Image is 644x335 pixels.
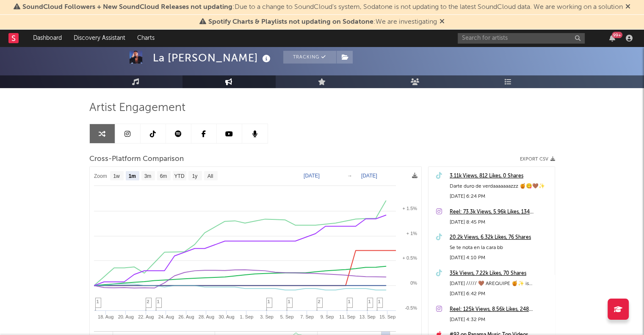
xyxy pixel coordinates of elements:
span: 1 [288,299,290,304]
text: 24. Aug [158,314,174,319]
text: 9. Sep [320,314,334,319]
span: 1 [368,299,371,304]
button: Tracking [283,51,336,64]
button: Export CSV [520,157,555,162]
input: Search for artists [458,33,585,44]
text: [DATE] [304,173,320,179]
div: [DATE] 6:24 PM [450,191,550,202]
div: [DATE] 6:42 PM [450,289,550,299]
text: 6m [160,173,167,179]
text: + 0.5% [402,255,417,260]
text: [DATE] [361,173,377,179]
span: 1 [157,299,160,304]
text: 30. Aug [218,314,234,319]
text: All [207,173,213,179]
text: 15. Sep [379,314,395,319]
text: 11. Sep [339,314,355,319]
div: Se te nota en la cara bb [450,243,550,253]
text: 3m [144,173,151,179]
text: YTD [174,173,184,179]
span: Cross-Platform Comparison [89,154,184,164]
div: 99 + [612,32,622,38]
span: 2 [318,299,321,304]
span: : We are investigating [208,19,437,25]
div: [DATE] 8:45 PM [450,217,550,227]
span: 1 [97,299,99,304]
button: 99+ [609,35,615,42]
span: 1 [268,299,270,304]
text: 0% [410,280,417,285]
span: : Due to a change to SoundCloud's system, Sodatone is not updating to the latest SoundCloud data.... [22,4,623,11]
text: 28. Aug [198,314,214,319]
a: 3.11k Views, 812 Likes, 0 Shares [450,171,550,181]
span: 1 [378,299,381,304]
span: Dismiss [439,19,445,25]
div: La [PERSON_NAME] [153,51,273,65]
a: 35k Views, 7.22k Likes, 70 Shares [450,269,550,279]
span: 1 [348,299,351,304]
text: 18. Aug [98,314,113,319]
text: Zoom [94,173,107,179]
span: Dismiss [625,4,630,11]
span: Spotify Charts & Playlists not updating on Sodatone [208,19,373,25]
a: Charts [131,30,160,47]
text: 1. Sep [240,314,253,319]
text: 1y [192,173,197,179]
text: 3. Sep [260,314,274,319]
text: → [347,173,352,179]
div: [DATE] ///// 🤎 AREQUIPE 🍯✨ is cominggg!! pre-save in bio! #LaCruz #AREQUIPE [450,279,550,289]
span: Artist Engagement [89,103,185,113]
div: Darte duro de verdaaaaaaazzz 🍯😋🤎✨ [450,181,550,191]
text: + 1% [406,231,417,236]
text: 22. Aug [138,314,154,319]
a: Reel: 125k Views, 8.56k Likes, 248 Comments [450,305,550,315]
a: Dashboard [27,30,68,47]
text: -0.5% [405,305,417,310]
span: 2 [147,299,149,304]
span: SoundCloud Followers + New SoundCloud Releases not updating [22,4,232,11]
text: 5. Sep [280,314,293,319]
a: Reel: 73.3k Views, 5.96k Likes, 134 Comments [450,207,550,217]
text: + 1.5% [402,206,417,211]
div: [DATE] 4:32 PM [450,315,550,325]
text: 7. Sep [300,314,314,319]
text: 1w [113,173,120,179]
text: 26. Aug [178,314,194,319]
a: Discovery Assistant [68,30,131,47]
text: 13. Sep [359,314,375,319]
div: [DATE] 4:10 PM [450,253,550,263]
text: 20. Aug [118,314,133,319]
text: 1m [128,173,135,179]
a: 20.2k Views, 6.32k Likes, 76 Shares [450,233,550,243]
